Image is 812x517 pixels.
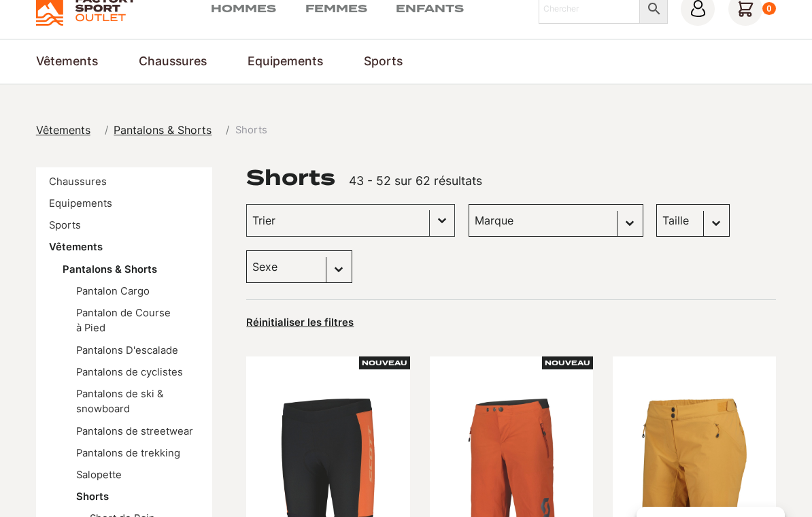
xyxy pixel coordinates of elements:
a: Pantalons de streetwear [76,425,193,437]
a: Pantalons & Shorts [63,263,157,276]
a: Femmes [305,1,367,17]
div: 0 [762,2,777,16]
span: Pantalons & Shorts [114,123,212,137]
a: Pantalons de trekking [76,447,180,459]
span: Vêtements [36,123,90,137]
a: Vêtements [49,241,103,253]
nav: breadcrumbs [36,122,267,138]
span: Shorts [235,122,267,137]
a: Shorts [76,490,109,503]
button: Basculer la liste [430,205,454,236]
input: Trier [252,212,424,229]
a: Pantalons de cyclistes [76,366,183,378]
a: Equipements [248,52,323,71]
a: Vêtements [36,122,99,138]
a: Sports [364,52,403,71]
a: Hommes [211,1,276,17]
a: Vêtements [36,52,98,71]
a: Chaussures [139,52,207,71]
a: Sports [49,219,81,231]
a: Salopette [76,469,122,481]
button: Réinitialiser les filtres [246,316,354,329]
a: Chaussures [49,176,107,188]
span: 43 - 52 sur 62 résultats [349,173,482,188]
a: Pantalons de ski & snowboard [76,388,163,415]
a: Pantalon Cargo [76,285,150,297]
h1: Shorts [246,167,335,188]
a: Pantalon de Course à Pied [76,307,171,334]
a: Pantalons & Shorts [114,122,220,138]
a: Equipements [49,197,112,210]
a: Enfants [396,1,464,17]
a: Pantalons D'escalade [76,344,178,356]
